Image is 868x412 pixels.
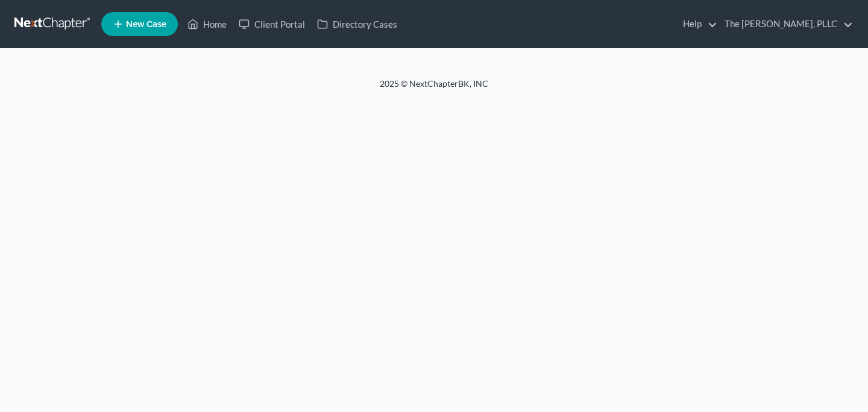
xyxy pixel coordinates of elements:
a: The [PERSON_NAME], PLLC [719,13,853,35]
div: 2025 © NextChapterBK, INC [90,78,778,99]
a: Help [677,13,717,35]
new-legal-case-button: New Case [101,12,178,36]
a: Directory Cases [311,13,403,35]
a: Home [181,13,233,35]
a: Client Portal [233,13,311,35]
